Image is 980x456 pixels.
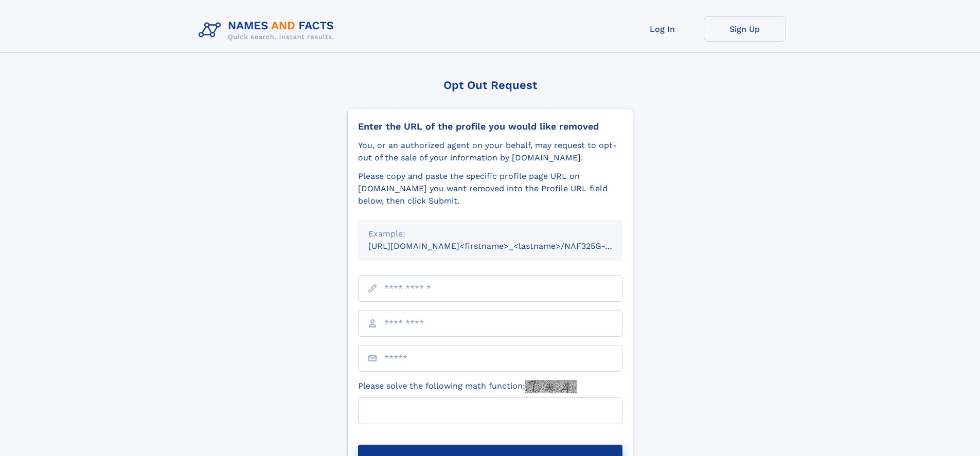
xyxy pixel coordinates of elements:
[358,380,577,393] label: Please solve the following math function:
[621,16,704,42] a: Log In
[358,121,622,132] div: Enter the URL of the profile you would like removed
[347,79,633,92] div: Opt Out Request
[368,241,642,251] small: [URL][DOMAIN_NAME]<firstname>_<lastname>/NAF325G-xxxxxxxx
[358,170,622,207] div: Please copy and paste the specific profile page URL on [DOMAIN_NAME] you want removed into the Pr...
[194,16,343,44] img: Logo Names and Facts
[704,16,786,42] a: Sign Up
[368,228,612,240] div: Example:
[358,139,622,164] div: You, or an authorized agent on your behalf, may request to opt-out of the sale of your informatio...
